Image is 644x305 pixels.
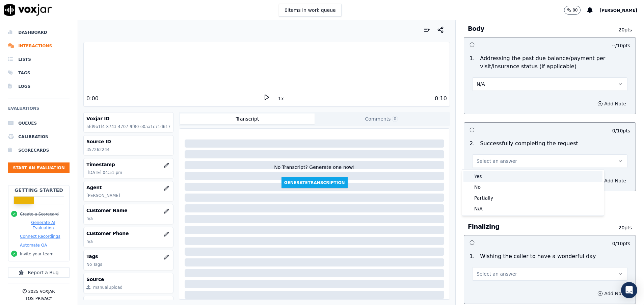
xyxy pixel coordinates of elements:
p: 0 / 10 pts [612,240,630,247]
h3: Tags [86,253,171,260]
button: Comments [315,113,449,124]
button: 0items in work queue [279,4,342,17]
span: Select an answer [477,271,517,277]
h3: Customer Name [86,207,171,214]
p: Wishing the caller to have a wonderful day [480,252,596,260]
p: 20 pts [605,26,632,33]
div: No Transcript? Generate one now! [274,164,355,177]
button: TOS [25,296,33,301]
p: 1 . [467,252,477,260]
h3: Finalizing [468,222,605,231]
button: Automate QA [20,243,47,248]
p: 80 [572,7,578,13]
p: n/a [86,216,171,221]
span: Select an answer [477,158,517,164]
p: Addressing the past due balance/payment per visit/insurance status (if applicable) [480,54,630,71]
button: 1x [277,94,285,103]
p: 1 . [467,54,477,71]
div: No [463,182,602,193]
p: 5fd9b1f4-8743-4707-9f80-e0aa1c71d617 [86,124,171,129]
button: Generate AI Evaluation [20,220,66,231]
a: Calibration [8,130,70,144]
div: Yes [463,171,602,182]
p: [DATE] 04:51 pm [88,170,171,175]
p: -- / 10 pts [612,42,630,49]
p: Successfully completing the request [480,139,578,148]
span: [PERSON_NAME] [599,8,637,13]
button: Invite your team [20,251,53,257]
button: [PERSON_NAME] [599,6,644,14]
a: Dashboard [8,26,70,39]
button: Add Note [593,289,630,298]
button: Privacy [35,296,52,301]
button: Start an Evaluation [8,162,70,173]
img: voxjar logo [4,4,52,16]
a: Scorecards [8,144,70,157]
h3: Voxjar ID [86,115,171,122]
a: Logs [8,80,70,93]
button: 80 [564,6,581,15]
p: 2 . [467,139,477,148]
p: 0 / 10 pts [612,127,630,134]
button: 80 [564,6,587,15]
a: Tags [8,66,70,80]
h2: Getting Started [15,187,63,194]
button: GenerateTranscription [281,177,348,188]
h3: Body [468,24,605,33]
h3: Source [86,276,171,283]
p: 20 pts [605,224,632,231]
p: No Tags [86,262,171,267]
h6: Evaluations [8,104,70,117]
div: Open Intercom Messenger [621,282,637,298]
h3: Agent [86,184,171,191]
p: [PERSON_NAME] [86,193,171,198]
div: Partially [463,193,602,203]
a: Interactions [8,39,70,53]
h3: Customer Phone [86,230,171,237]
p: n/a [86,239,171,244]
div: 0:00 [86,95,99,103]
button: Report a Bug [8,268,70,278]
a: Lists [8,53,70,66]
button: Transcript [180,113,314,124]
div: 0:10 [435,95,447,103]
div: N/A [463,203,602,214]
button: Add Note [593,176,630,185]
button: Create a Scorecard [20,211,59,217]
span: N/A [477,81,485,87]
h3: Source ID [86,138,171,145]
div: manualUpload [93,285,123,290]
h3: Timestamp [86,161,171,168]
button: Connect Recordings [20,234,60,239]
button: Add Note [593,99,630,108]
span: 0 [392,116,398,122]
p: 357262244 [86,147,171,152]
a: Queues [8,117,70,130]
p: 2025 Voxjar [28,289,55,294]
